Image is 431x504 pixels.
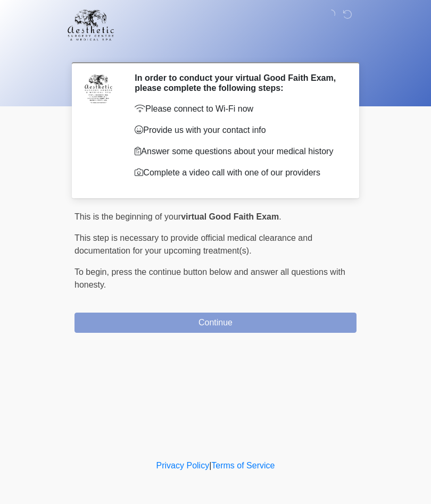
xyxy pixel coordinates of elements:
span: This step is necessary to provide official medical clearance and documentation for your upcoming ... [74,233,312,255]
strong: virtual Good Faith Exam [181,212,279,221]
span: This is the beginning of your [74,212,181,221]
p: Please connect to Wi-Fi now [135,103,341,115]
span: . [279,212,281,221]
p: Answer some questions about your medical history [135,145,341,158]
a: Terms of Service [211,461,275,470]
a: | [209,461,211,470]
button: Continue [74,313,357,333]
img: Aesthetic Surgery Centre, PLLC Logo [64,8,118,42]
span: press the continue button below and answer all questions with honesty. [74,267,345,289]
img: Agent Avatar [82,73,114,105]
p: Provide us with your contact info [135,124,341,137]
p: Complete a video call with one of our providers [135,166,341,179]
span: To begin, [74,267,111,276]
h2: In order to conduct your virtual Good Faith Exam, please complete the following steps: [135,73,341,93]
a: Privacy Policy [156,461,210,470]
